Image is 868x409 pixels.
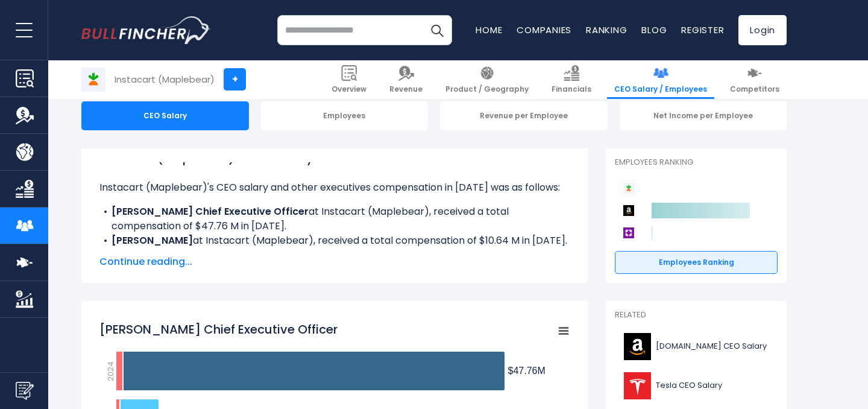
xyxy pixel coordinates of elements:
a: Home [476,24,502,36]
p: Instacart (Maplebear)'s CEO salary and other executives compensation in [DATE] was as follows: [99,180,570,195]
img: Instacart (Maplebear) competitors logo [621,180,637,196]
a: Employees Ranking [615,251,778,274]
a: Competitors [723,60,787,99]
a: Ranking [586,24,627,36]
div: Instacart (Maplebear) [115,72,215,86]
tspan: $47.76M [508,366,546,376]
span: Competitors [730,84,779,94]
div: Net Income per Employee [620,101,787,130]
span: Overview [332,84,366,94]
a: Blog [641,24,667,36]
div: Employees [261,101,429,130]
img: CART logo [82,68,105,91]
a: Login [738,15,787,45]
span: Revenue [389,84,423,94]
span: Financials [552,84,591,94]
a: Financials [544,60,599,99]
img: Amazon.com competitors logo [621,203,637,218]
li: at Instacart (Maplebear), received a total compensation of $10.64 M in [DATE]. [99,233,570,248]
tspan: [PERSON_NAME] Chief Executive Officer [99,321,338,338]
a: + [224,68,246,90]
a: Go to homepage [81,16,211,44]
a: [DOMAIN_NAME] CEO Salary [615,330,778,363]
b: [PERSON_NAME] [112,233,193,247]
span: CEO Salary / Employees [614,84,707,94]
a: Overview [324,60,374,99]
p: Related [615,310,778,320]
a: Companies [517,24,571,36]
a: Product / Geography [438,60,536,99]
span: Product / Geography [445,84,529,94]
li: at Instacart (Maplebear), received a total compensation of $47.76 M in [DATE]. [99,204,570,233]
img: bullfincher logo [81,16,211,44]
img: AMZN logo [622,333,652,360]
img: TSLA logo [622,372,652,399]
button: Search [422,15,452,45]
p: Employees Ranking [615,157,778,168]
b: [PERSON_NAME] Chief Executive Officer [112,204,309,218]
text: 2024 [105,361,116,381]
a: Revenue [382,60,430,99]
span: [DOMAIN_NAME] CEO Salary [656,341,767,352]
a: Tesla CEO Salary [615,369,778,402]
a: Register [681,24,724,36]
a: CEO Salary / Employees [607,60,714,99]
img: Wayfair competitors logo [621,225,637,241]
span: Continue reading... [99,255,570,269]
div: Revenue per Employee [440,101,608,130]
span: Tesla CEO Salary [656,381,722,391]
div: CEO Salary [81,101,249,130]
